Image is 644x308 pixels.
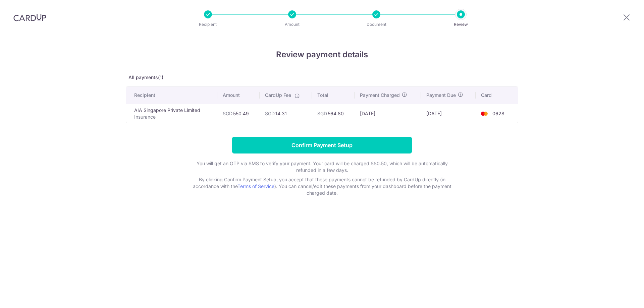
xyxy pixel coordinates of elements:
[352,21,401,28] p: Document
[478,110,491,118] img: <span class="translation_missing" title="translation missing: en.account_steps.new_confirm_form.b...
[421,104,476,123] td: [DATE]
[134,114,212,120] p: Insurance
[265,92,291,99] span: CardUp Fee
[436,21,486,28] p: Review
[188,176,456,196] p: By clicking Confirm Payment Setup, you accept that these payments cannot be refunded by CardUp di...
[312,86,355,104] th: Total
[188,160,456,174] p: You will get an OTP via SMS to verify your payment. Your card will be charged S$0.50, which will ...
[13,13,46,21] img: CardUp
[355,104,421,123] td: [DATE]
[126,49,518,61] h4: Review payment details
[260,104,312,123] td: 14.31
[126,74,518,81] p: All payments(1)
[183,21,233,28] p: Recipient
[492,111,504,116] span: 0628
[312,104,355,123] td: 564.80
[232,137,412,153] input: Confirm Payment Setup
[126,86,217,104] th: Recipient
[267,21,317,28] p: Amount
[426,92,456,99] span: Payment Due
[265,111,275,116] span: SGD
[476,86,518,104] th: Card
[217,104,260,123] td: 550.49
[217,86,260,104] th: Amount
[126,104,217,123] td: AIA Singapore Private Limited
[237,183,274,189] a: Terms of Service
[360,92,400,99] span: Payment Charged
[601,288,637,305] iframe: Opens a widget where you can find more information
[223,111,232,116] span: SGD
[317,111,327,116] span: SGD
